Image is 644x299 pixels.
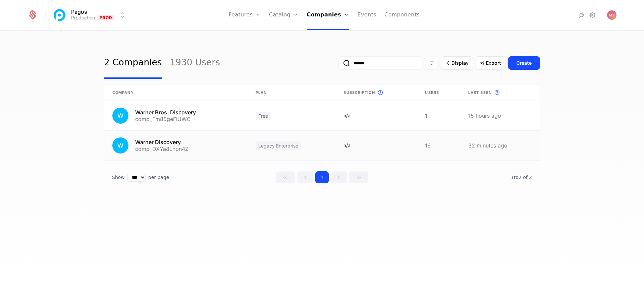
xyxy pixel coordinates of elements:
[511,175,532,180] span: 2
[476,56,505,70] button: Export
[297,171,313,183] button: Go to previous page
[468,90,492,96] span: Last seen
[578,11,586,19] a: Integrations
[451,60,469,66] span: Display
[98,15,115,20] span: Prod
[276,171,368,183] div: Page navigation
[276,171,295,183] button: Go to first page
[71,14,95,21] div: Production
[607,10,616,20] img: Max Yefimovich
[127,173,146,182] select: Select page size
[349,171,368,183] button: Go to last page
[104,84,248,101] th: Company
[441,56,473,70] button: Display
[112,174,125,181] span: Show
[425,57,438,69] button: Filter options
[52,7,68,23] img: Pagos
[104,47,162,79] a: 2 Companies
[104,171,540,183] div: Table pagination
[417,84,460,101] th: Users
[508,56,540,70] button: Create
[148,174,169,181] span: per page
[54,8,127,22] button: Select environment
[248,84,336,101] th: Plan
[343,90,375,96] span: Subscription
[170,47,220,79] a: 1930 Users
[71,9,87,14] span: Pagos
[331,171,347,183] button: Go to next page
[511,175,529,180] span: 1 to 2 of
[486,60,501,66] span: Export
[607,10,616,20] button: Open user button
[315,171,329,183] button: Go to page 1
[517,60,532,66] div: Create
[588,11,596,19] a: Settings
